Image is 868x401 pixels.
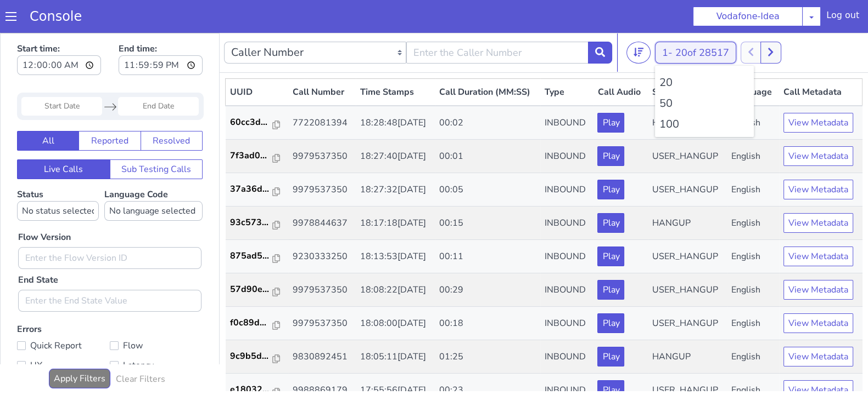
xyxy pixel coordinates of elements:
[540,341,593,374] td: INBOUND
[648,107,727,140] td: USER_HANGUP
[288,73,356,107] td: 7722081394
[17,168,99,188] select: Status
[17,6,101,45] label: Start time:
[230,283,273,296] p: f0c89d...
[288,240,356,274] td: 9979537350
[110,325,203,340] label: Latency
[230,283,284,296] a: f0c89d...
[288,140,356,174] td: 9979537350
[540,207,593,240] td: INBOUND
[288,107,356,140] td: 9979537350
[230,350,273,363] p: e18032...
[783,113,853,133] button: View Metadata
[230,150,273,163] p: 37a36d...
[648,174,727,207] td: HANGUP
[727,174,779,207] td: English
[435,73,541,107] td: 00:02
[230,350,284,363] a: e18032...
[659,83,749,100] li: 100
[727,307,779,341] td: English
[18,240,58,254] label: End State
[783,214,853,233] button: View Metadata
[226,46,288,73] th: UUID
[21,64,102,83] input: Start Date
[597,214,624,233] button: Play
[435,307,541,341] td: 01:25
[356,240,435,274] td: 18:08:22[DATE]
[783,147,853,167] button: View Metadata
[288,274,356,307] td: 9979537350
[17,127,110,146] button: Live Calls
[356,341,435,374] td: 17:55:56[DATE]
[230,183,284,196] a: 93c573...
[230,83,273,96] p: 60cc3d...
[779,46,862,73] th: Call Metadata
[540,240,593,274] td: INBOUND
[648,240,727,274] td: USER_HANGUP
[435,341,541,374] td: 00:23
[648,307,727,341] td: HANGUP
[110,305,203,320] label: Flow
[659,42,749,58] li: 20
[230,150,284,163] a: 37a36d...
[435,207,541,240] td: 00:11
[17,325,110,340] label: UX
[356,73,435,107] td: 18:28:48[DATE]
[17,22,101,42] input: Start time:
[288,307,356,341] td: 9830892451
[230,216,273,230] p: 875ad5...
[356,307,435,341] td: 18:05:11[DATE]
[597,147,624,167] button: Play
[119,22,203,42] input: End time:
[79,98,141,118] button: Reported
[435,46,541,73] th: Call Duration (MM:SS)
[648,341,727,374] td: USER_HANGUP
[597,347,624,367] button: Play
[356,207,435,240] td: 18:13:53[DATE]
[435,274,541,307] td: 00:18
[435,174,541,207] td: 00:15
[727,107,779,140] td: English
[17,156,99,188] label: Status
[119,6,203,45] label: End time:
[230,250,284,263] a: 57d90e...
[356,174,435,207] td: 18:17:18[DATE]
[141,98,203,118] button: Resolved
[727,341,779,374] td: English
[826,9,859,26] div: Log out
[18,214,201,236] input: Enter the Flow Version ID
[435,240,541,274] td: 00:29
[597,314,624,334] button: Play
[727,240,779,274] td: English
[783,247,853,267] button: View Metadata
[659,62,749,79] li: 50
[783,314,853,334] button: View Metadata
[727,274,779,307] td: English
[783,280,853,300] button: View Metadata
[116,341,165,352] h6: Clear Filters
[597,113,624,133] button: Play
[540,46,593,73] th: Type
[727,207,779,240] td: English
[435,107,541,140] td: 00:01
[597,280,624,300] button: Play
[49,336,110,356] button: Apply Filters
[110,127,203,146] button: Sub Testing Calls
[783,80,853,100] button: View Metadata
[648,140,727,174] td: USER_HANGUP
[356,274,435,307] td: 18:08:00[DATE]
[230,250,273,263] p: 57d90e...
[675,13,729,26] span: 20 of 28517
[288,46,356,73] th: Call Number
[18,257,201,279] input: Enter the End State Value
[593,46,647,73] th: Call Audio
[540,73,593,107] td: INBOUND
[356,140,435,174] td: 18:27:32[DATE]
[648,207,727,240] td: USER_HANGUP
[655,9,736,31] button: 1- 20of 28517
[540,107,593,140] td: INBOUND
[693,7,803,26] button: Vodafone-Idea
[17,98,79,118] button: All
[230,83,284,96] a: 60cc3d...
[406,9,589,31] input: Enter the Caller Number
